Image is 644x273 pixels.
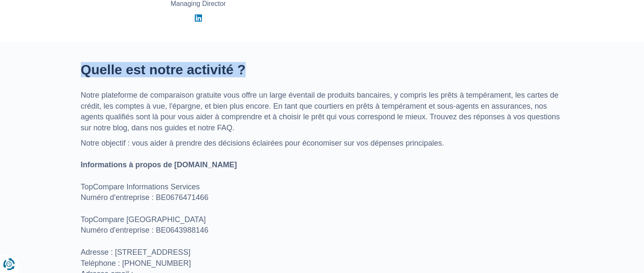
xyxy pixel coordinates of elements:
p: Notre plateforme de comparaison gratuite vous offre un large éventail de produits bancaires, y co... [81,90,564,134]
h2: Quelle est notre activité ? [81,62,564,77]
strong: Informations à propos de [DOMAIN_NAME] [81,160,237,169]
img: Linkedin Elvedin Vejzovic [195,14,202,22]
